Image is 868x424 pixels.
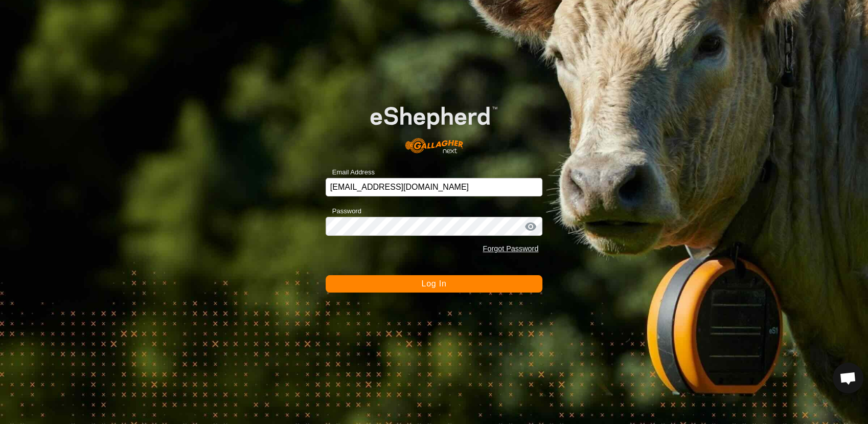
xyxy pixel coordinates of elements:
a: Open chat [833,363,863,393]
a: Forgot Password [483,244,538,253]
input: Email Address [326,178,543,196]
label: Password [326,206,361,216]
button: Log In [326,275,543,293]
span: Log In [421,279,446,288]
img: E-shepherd Logo [347,88,521,163]
label: Email Address [326,167,375,177]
